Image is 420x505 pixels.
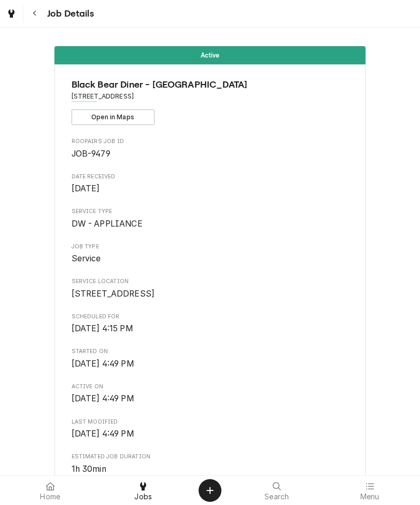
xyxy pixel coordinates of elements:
[72,173,349,181] span: Date Received
[72,207,349,230] div: Service Type
[72,464,106,474] span: 1h 30min
[72,289,155,299] span: [STREET_ADDRESS]
[72,207,349,216] span: Service Type
[72,243,349,251] span: Job Type
[72,109,155,125] button: Open in Maps
[40,493,60,501] span: Home
[72,149,110,159] span: JOB-9479
[72,347,349,356] span: Started On
[72,418,349,426] span: Last Modified
[231,478,323,503] a: Search
[72,392,349,405] span: Active On
[72,277,349,300] div: Service Location
[25,4,44,23] button: Navigate back
[72,219,143,229] span: DW - APPLIANCE
[72,183,349,195] span: Date Received
[72,243,349,265] div: Job Type
[324,478,416,503] a: Menu
[72,254,101,263] span: Service
[72,137,349,146] span: Roopairs Job ID
[72,453,349,461] span: Estimated Job Duration
[72,184,100,193] span: [DATE]
[72,383,349,405] div: Active On
[264,493,289,501] span: Search
[2,4,21,23] a: Go to Jobs
[72,347,349,370] div: Started On
[72,428,349,440] span: Last Modified
[4,478,96,503] a: Home
[72,322,349,335] span: Scheduled For
[201,52,220,59] span: Active
[72,92,349,101] span: Address
[199,479,221,502] button: Create Object
[97,478,190,503] a: Jobs
[72,78,349,92] span: Name
[360,493,380,501] span: Menu
[72,453,349,475] div: Estimated Job Duration
[72,324,133,333] span: [DATE] 4:15 PM
[72,418,349,440] div: Last Modified
[72,173,349,195] div: Date Received
[72,313,349,335] div: Scheduled For
[72,429,134,439] span: [DATE] 4:49 PM
[72,313,349,321] span: Scheduled For
[44,7,94,21] span: Job Details
[72,252,349,265] span: Job Type
[72,288,349,300] span: Service Location
[72,148,349,160] span: Roopairs Job ID
[72,383,349,391] span: Active On
[72,277,349,286] span: Service Location
[72,137,349,160] div: Roopairs Job ID
[72,218,349,230] span: Service Type
[72,358,349,370] span: Started On
[134,493,152,501] span: Jobs
[72,359,134,369] span: [DATE] 4:49 PM
[72,78,349,125] div: Client Information
[72,394,134,403] span: [DATE] 4:49 PM
[54,46,366,64] div: Status
[72,463,349,475] span: Estimated Job Duration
